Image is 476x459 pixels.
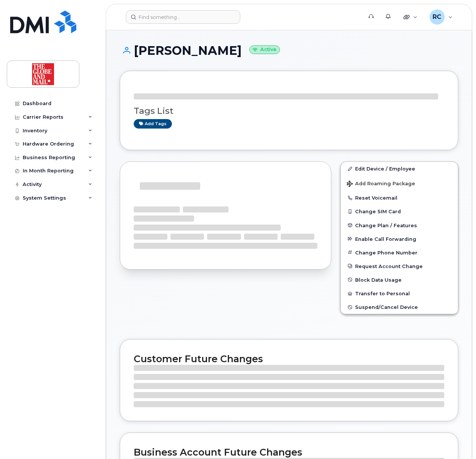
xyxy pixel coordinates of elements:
button: Change Plan / Features [341,219,458,232]
button: Request Account Change [341,259,458,273]
a: Add tags [134,119,172,129]
button: Suspend/Cancel Device [341,300,458,314]
button: Change Phone Number [341,246,458,259]
h2: Business Account Future Changes [134,447,444,458]
span: Change Plan / Features [355,222,417,228]
h3: Tags List [134,106,444,116]
button: Transfer to Personal [341,287,458,300]
button: Change SIM Card [341,205,458,218]
button: Enable Call Forwarding [341,232,458,246]
button: Add Roaming Package [341,175,458,191]
h1: [PERSON_NAME] [120,44,458,57]
a: Edit Device / Employee [341,162,458,175]
h2: Customer Future Changes [134,353,444,364]
span: Add Roaming Package [347,181,415,188]
span: Suspend/Cancel Device [355,304,418,310]
span: Enable Call Forwarding [355,236,416,242]
small: Active [249,45,280,54]
button: Reset Voicemail [341,191,458,205]
button: Block Data Usage [341,273,458,287]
